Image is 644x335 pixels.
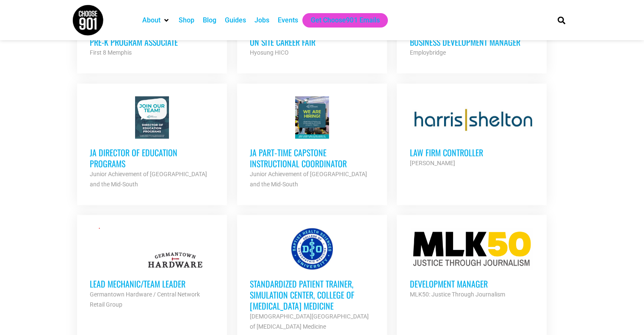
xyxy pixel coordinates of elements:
a: About [142,15,160,25]
nav: Main nav [138,13,543,28]
a: Jobs [254,15,269,25]
a: Law Firm Controller [PERSON_NAME] [397,83,547,181]
strong: [PERSON_NAME] [409,160,455,166]
a: Lead Mechanic/Team Leader Germantown Hardware / Central Network Retail Group [77,215,227,322]
strong: [DEMOGRAPHIC_DATA][GEOGRAPHIC_DATA] of [MEDICAL_DATA] Medicine [250,313,369,330]
a: Blog [203,15,216,25]
strong: Germantown Hardware / Central Network Retail Group [90,291,200,308]
a: Events [278,15,298,25]
h3: Business Development Manager [409,36,534,47]
h3: JA Director of Education Programs [90,147,214,169]
h3: On Site Career Fair [250,36,374,47]
strong: MLK50: Justice Through Journalism [409,291,505,298]
strong: Hyosung HICO [250,49,289,56]
h3: Standardized Patient Trainer, Simulation Center, College of [MEDICAL_DATA] Medicine [250,278,374,311]
strong: First 8 Memphis [90,49,132,56]
h3: Law Firm Controller [409,147,534,158]
strong: Employbridge [409,49,445,56]
a: Development Manager MLK50: Justice Through Journalism [397,215,547,312]
div: Search [554,13,568,27]
div: About [138,13,174,28]
h3: JA Part‐time Capstone Instructional Coordinator [250,147,374,169]
a: JA Director of Education Programs Junior Achievement of [GEOGRAPHIC_DATA] and the Mid-South [77,83,227,202]
a: JA Part‐time Capstone Instructional Coordinator Junior Achievement of [GEOGRAPHIC_DATA] and the M... [237,83,387,202]
a: Shop [179,15,194,25]
h3: Lead Mechanic/Team Leader [90,278,214,289]
a: Get Choose901 Emails [311,15,379,25]
h3: Development Manager [409,278,534,289]
h3: Pre-K Program Associate [90,36,214,47]
a: Guides [225,15,246,25]
strong: Junior Achievement of [GEOGRAPHIC_DATA] and the Mid-South [90,171,207,188]
strong: Junior Achievement of [GEOGRAPHIC_DATA] and the Mid-South [250,171,367,188]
